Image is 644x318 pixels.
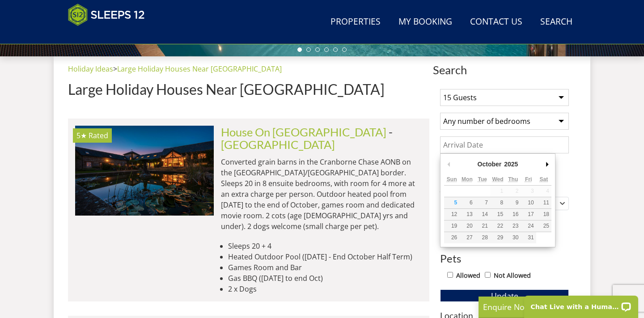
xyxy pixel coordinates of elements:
abbr: Thursday [508,176,518,182]
button: 11 [536,197,551,208]
img: Sleeps 12 [68,4,145,26]
button: 25 [536,220,551,232]
a: Properties [327,12,384,32]
a: [GEOGRAPHIC_DATA] [221,138,335,151]
a: Holiday Ideas [68,64,113,74]
iframe: Customer reviews powered by Trustpilot [64,31,157,39]
button: 19 [444,220,459,232]
a: Search [537,12,576,32]
button: 31 [521,232,536,243]
h3: Pets [440,253,569,264]
button: 13 [459,209,475,220]
abbr: Wednesday [492,176,503,182]
button: 5 [444,197,459,208]
div: October [476,157,503,171]
label: Allowed [456,271,480,280]
button: Next Month [542,157,551,171]
button: 28 [475,232,490,243]
li: 2 x Dogs [228,284,422,294]
abbr: Saturday [540,176,548,182]
p: Enquire Now [483,301,617,313]
button: 30 [505,232,521,243]
a: 5★ Rated [75,126,214,215]
a: Contact Us [466,12,526,32]
a: House On [GEOGRAPHIC_DATA] [221,125,386,139]
span: Update [491,290,518,301]
button: 9 [505,197,521,208]
abbr: Monday [462,176,473,182]
abbr: Friday [525,176,532,182]
button: 27 [459,232,475,243]
a: Large Holiday Houses Near [GEOGRAPHIC_DATA] [117,64,282,74]
button: 21 [475,220,490,232]
button: 12 [444,209,459,220]
input: Arrival Date [440,136,569,153]
button: 24 [521,220,536,232]
iframe: LiveChat chat widget [518,290,644,318]
button: 20 [459,220,475,232]
button: 6 [459,197,475,208]
button: 8 [490,197,505,208]
span: > [113,64,117,74]
span: Search [433,64,576,76]
button: 29 [490,232,505,243]
button: 16 [505,209,521,220]
li: Gas BBQ ([DATE] to end Oct) [228,273,422,284]
span: - [221,125,393,151]
button: 26 [444,232,459,243]
abbr: Tuesday [478,176,487,182]
button: Update [440,289,569,302]
span: House On The Hill has a 5 star rating under the Quality in Tourism Scheme [76,131,87,140]
a: My Booking [395,12,456,32]
h1: Large Holiday Houses Near [GEOGRAPHIC_DATA] [68,81,429,97]
button: 7 [475,197,490,208]
button: 15 [490,209,505,220]
button: 14 [475,209,490,220]
button: 17 [521,209,536,220]
p: Converted grain barns in the Cranborne Chase AONB on the [GEOGRAPHIC_DATA]/[GEOGRAPHIC_DATA] bord... [221,157,422,232]
button: 22 [490,220,505,232]
button: 10 [521,197,536,208]
li: Heated Outdoor Pool ([DATE] - End October Half Term) [228,251,422,262]
li: Sleeps 20 + 4 [228,241,422,251]
span: Rated [89,131,108,140]
abbr: Sunday [447,176,457,182]
li: Games Room and Bar [228,262,422,273]
label: Not Allowed [494,271,531,280]
button: Previous Month [444,157,453,171]
img: house-on-the-hill-large-holiday-home-accommodation-wiltshire-sleeps-16.original.jpg [75,126,214,215]
button: 18 [536,209,551,220]
div: 2025 [503,157,519,171]
button: 23 [505,220,521,232]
